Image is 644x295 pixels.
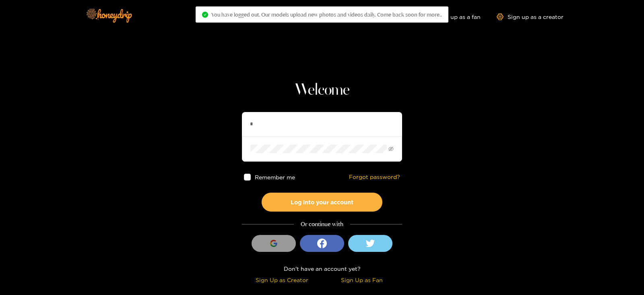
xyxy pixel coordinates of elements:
[349,174,400,181] a: Forgot password?
[242,264,402,273] div: Don't have an account yet?
[242,81,402,100] h1: Welcome
[324,275,400,285] div: Sign Up as Fan
[202,12,208,18] span: check-circle
[211,11,442,18] span: You have logged out. Our models upload new photos and videos daily. Come back soon for more..
[244,275,320,285] div: Sign Up as Creator
[425,13,481,20] a: Sign up as a fan
[497,13,563,20] a: Sign up as a creator
[255,174,295,180] span: Remember me
[388,146,394,152] span: eye-invisible
[242,220,402,229] div: Or continue with
[262,193,382,212] button: Log into your account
